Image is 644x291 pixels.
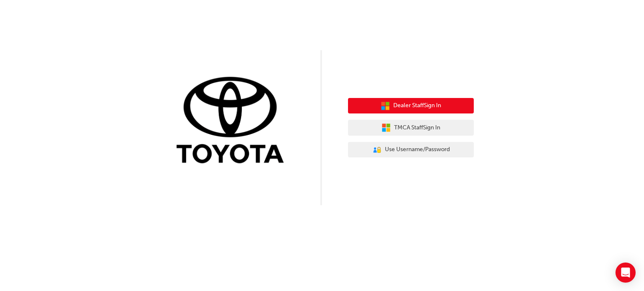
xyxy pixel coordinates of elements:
[348,98,474,114] button: Dealer StaffSign In
[348,142,474,158] button: Use Username/Password
[170,75,296,167] img: Trak
[393,101,441,111] span: Dealer Staff Sign In
[385,145,450,155] span: Use Username/Password
[348,120,474,136] button: TMCA StaffSign In
[394,123,440,133] span: TMCA Staff Sign In
[615,263,636,283] div: Open Intercom Messenger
